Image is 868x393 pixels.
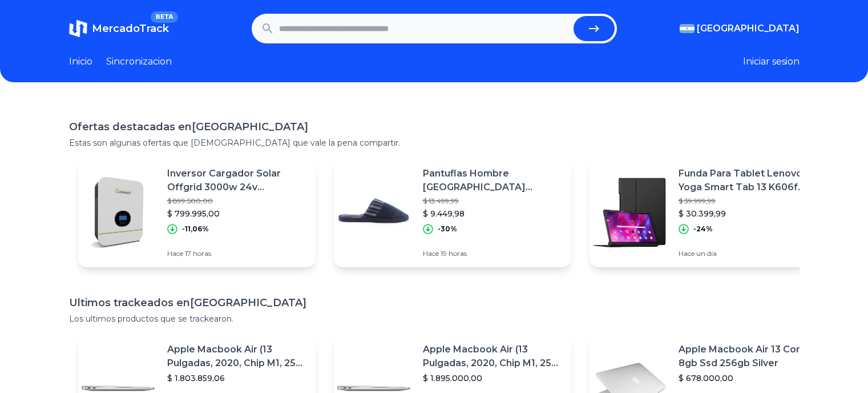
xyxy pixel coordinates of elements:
p: $ 1.895.000,00 [423,372,562,384]
p: $ 30.399,99 [679,208,818,219]
p: Estas son algunas ofertas que [DEMOGRAPHIC_DATA] que vale la pena compartir. [69,137,800,149]
button: Iniciar sesion [743,55,800,69]
h1: Ofertas destacadas en [GEOGRAPHIC_DATA] [69,119,800,135]
p: -24% [693,224,713,234]
p: $ 39.999,99 [679,196,818,206]
p: Inversor Cargador Solar Offgrid 3000w 24v Regulador Mppt [167,167,306,194]
a: Sincronizacion [106,55,172,69]
button: [GEOGRAPHIC_DATA] [680,22,800,35]
p: Hace 19 horas [423,249,562,258]
p: $ 1.803.859,06 [167,372,306,384]
p: Apple Macbook Air (13 Pulgadas, 2020, Chip M1, 256 Gb De Ssd, 8 Gb De Ram) - Plata [423,343,562,370]
span: MercadoTrack [92,22,169,35]
img: MercadoTrack [69,19,87,38]
p: $ 799.995,00 [167,208,306,219]
p: Hace un día [679,249,818,258]
p: $ 899.500,00 [167,196,306,206]
p: $ 9.449,98 [423,208,562,219]
p: Pantuflas Hombre [GEOGRAPHIC_DATA] [GEOGRAPHIC_DATA] [PERSON_NAME] [423,167,562,194]
a: Inicio [69,55,92,69]
a: MercadoTrackBETA [69,19,169,38]
p: -11,06% [182,224,209,234]
a: Featured imagePantuflas Hombre [GEOGRAPHIC_DATA] [GEOGRAPHIC_DATA] [PERSON_NAME]$ 13.499,99$ 9.44... [334,158,571,267]
h1: Ultimos trackeados en [GEOGRAPHIC_DATA] [69,295,800,311]
p: -30% [438,224,457,234]
img: Featured image [78,173,158,252]
p: $ 13.499,99 [423,196,562,206]
a: Featured imageInversor Cargador Solar Offgrid 3000w 24v Regulador Mppt$ 899.500,00$ 799.995,00-11... [78,158,316,267]
span: BETA [151,11,177,23]
p: Apple Macbook Air 13 Core I5 8gb Ssd 256gb Silver [679,343,818,370]
span: [GEOGRAPHIC_DATA] [697,22,800,35]
p: Funda Para Tablet Lenovo Yoga Smart Tab 13 K606f Simil Cuero [679,167,818,194]
img: Featured image [334,173,414,252]
img: Argentina [680,24,695,33]
img: Featured image [590,173,669,252]
p: Hace 17 horas [167,249,306,258]
p: Los ultimos productos que se trackearon. [69,313,800,324]
a: Featured imageFunda Para Tablet Lenovo Yoga Smart Tab 13 K606f Simil Cuero$ 39.999,99$ 30.399,99-... [590,158,827,267]
p: $ 678.000,00 [679,372,818,384]
p: Apple Macbook Air (13 Pulgadas, 2020, Chip M1, 256 Gb De Ssd, 8 Gb De Ram) - Plata [167,343,306,370]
